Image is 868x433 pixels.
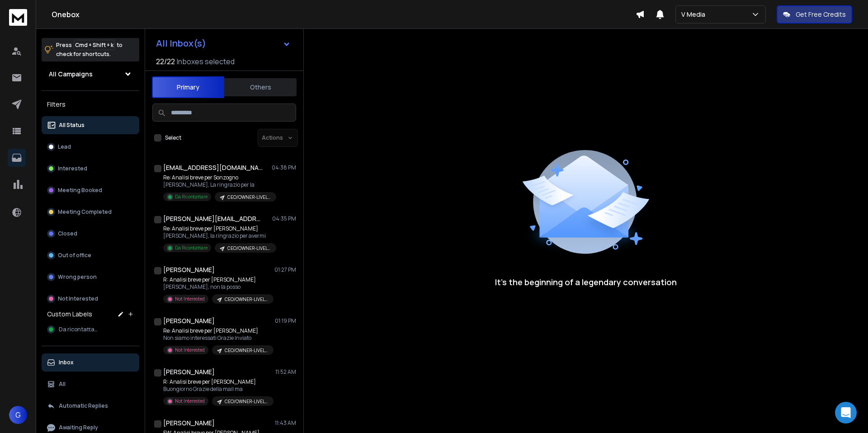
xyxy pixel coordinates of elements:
[495,276,677,288] p: It’s the beginning of a legendary conversation
[165,134,181,141] label: Select
[42,225,139,243] button: Closed
[58,187,102,194] p: Meeting Booked
[42,246,139,264] button: Out of office
[163,163,263,172] h1: [EMAIL_ADDRESS][DOMAIN_NAME]
[177,56,235,67] h3: Inboxes selected
[163,214,263,223] h1: [PERSON_NAME][EMAIL_ADDRESS][DOMAIN_NAME]
[42,65,139,83] button: All Campaigns
[163,225,272,232] p: Re: Analisi breve per [PERSON_NAME]
[275,419,296,427] p: 11:43 AM
[56,41,123,59] p: Press to check for shortcuts.
[272,215,296,222] p: 04:35 PM
[9,9,27,26] img: logo
[42,397,139,415] button: Automatic Replies
[227,245,271,252] p: CEO/OWNER-LIVELLO 3 - CONSAPEVOLE DEL PROBLEMA-PERSONALIZZAZIONI TARGET A-TEST 1
[175,245,208,251] p: Da Ricontattare
[163,334,272,342] p: Non siamo interessati Grazie Inviato
[58,230,77,237] p: Closed
[47,310,92,319] h3: Custom Labels
[58,165,87,172] p: Interested
[796,10,846,19] p: Get Free Credits
[275,368,296,376] p: 11:52 AM
[225,296,268,303] p: CEO/OWNER-LIVELLO 3 - CONSAPEVOLE DEL PROBLEMA-PERSONALIZZAZIONI TARGET A-TEST 1
[59,359,74,366] p: Inbox
[9,406,27,424] button: G
[163,283,272,291] p: [PERSON_NAME], non la posso
[59,424,98,431] p: Awaiting Reply
[175,347,205,353] p: Not Interested
[175,296,205,302] p: Not Interested
[175,398,205,405] p: Not Interested
[42,160,139,178] button: Interested
[74,40,115,50] span: Cmd + Shift + k
[152,76,224,98] button: Primary
[42,290,139,308] button: Not Interested
[835,402,857,424] div: Open Intercom Messenger
[156,39,206,48] h1: All Inbox(s)
[225,347,268,354] p: CEO/OWNER-LIVELLO 3 - CONSAPEVOLE DEL PROBLEMA-PERSONALIZZAZIONI TARGET A-TEST 1
[224,77,297,97] button: Others
[42,116,139,134] button: All Status
[163,327,272,334] p: Re: Analisi breve per [PERSON_NAME]
[58,295,98,302] p: Not Interested
[225,398,268,405] p: CEO/OWNER-LIVELLO 3 - CONSAPEVOLE DEL PROBLEMA-PERSONALIZZAZIONI TARGET A-TEST 1
[58,143,71,151] p: Lead
[227,194,271,201] p: CEO/OWNER-LIVELLO 3 - CONSAPEVOLE DEL PROBLEMA-PERSONALIZZAZIONI TARGET A-TEST 1
[42,181,139,199] button: Meeting Booked
[163,419,215,428] h1: [PERSON_NAME]
[42,203,139,221] button: Meeting Completed
[59,381,66,388] p: All
[163,378,272,386] p: R: Analisi breve per [PERSON_NAME]
[149,34,298,52] button: All Inbox(s)
[59,326,99,333] span: Da ricontattare
[59,402,108,409] p: Automatic Replies
[163,265,215,274] h1: [PERSON_NAME]
[777,5,852,24] button: Get Free Credits
[163,386,272,393] p: Buongiorno Grazie della mail ma
[163,276,272,283] p: R: Analisi breve per [PERSON_NAME]
[163,174,272,181] p: Re: Analisi breve per Sonzogno
[272,164,296,171] p: 04:38 PM
[58,208,112,216] p: Meeting Completed
[42,98,139,111] h3: Filters
[275,317,296,325] p: 01:19 PM
[681,10,709,19] p: V Media
[52,9,636,20] h1: Onebox
[42,375,139,393] button: All
[175,193,208,200] p: Da Ricontattare
[163,367,215,377] h1: [PERSON_NAME]
[274,266,296,273] p: 01:27 PM
[58,252,91,259] p: Out of office
[163,232,272,240] p: [PERSON_NAME], la ringrazio per avermi
[42,320,139,339] button: Da ricontattare
[156,56,175,67] span: 22 / 22
[58,273,97,281] p: Wrong person
[163,316,215,325] h1: [PERSON_NAME]
[49,70,93,79] h1: All Campaigns
[42,353,139,372] button: Inbox
[59,122,85,129] p: All Status
[42,138,139,156] button: Lead
[42,268,139,286] button: Wrong person
[163,181,272,188] p: [PERSON_NAME], La ringrazio per la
